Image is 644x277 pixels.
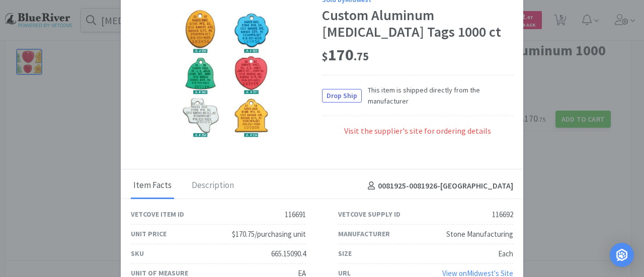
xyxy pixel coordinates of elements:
[322,125,513,148] div: Visit the supplier's site for ordering details
[131,209,184,220] div: Vetcove Item ID
[338,248,352,259] div: Size
[178,8,276,139] img: 9e0cd2a35d3c43b78bd79227e186d438_116692.jpeg
[322,7,513,41] div: Custom Aluminum [MEDICAL_DATA] Tags 1000 ct
[271,248,306,260] div: 665.15090.4
[364,179,513,193] h4: 0081925-0081926 - [GEOGRAPHIC_DATA]
[131,228,167,239] div: Unit Price
[131,248,144,259] div: SKU
[323,89,361,102] span: Drop Ship
[338,209,400,220] div: Vetcove Supply ID
[354,49,369,63] span: . 75
[610,243,634,267] div: Open Intercom Messenger
[446,228,513,240] div: Stone Manufacturing
[285,209,306,221] div: 116691
[189,173,236,199] div: Description
[131,173,174,199] div: Item Facts
[362,84,513,107] span: This item is shipped directly from the manufacturer
[322,45,369,65] span: 170
[232,228,306,240] div: $170.75/purchasing unit
[338,228,390,239] div: Manufacturer
[492,209,513,221] div: 116692
[498,248,513,260] div: Each
[322,49,328,63] span: $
